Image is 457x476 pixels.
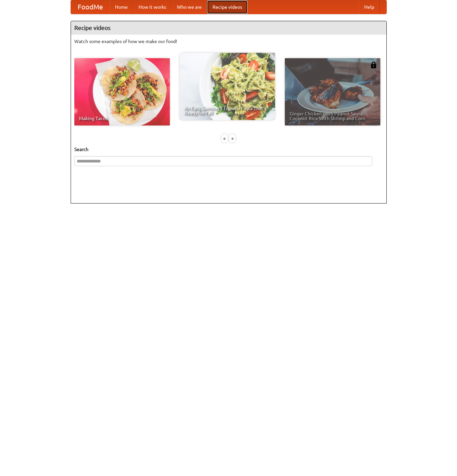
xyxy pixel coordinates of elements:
a: Home [110,0,133,14]
a: Recipe videos [207,0,247,14]
span: An Easy, Summery Tomato Pasta That's Ready for Fall [184,106,270,115]
a: FoodMe [71,0,110,14]
a: An Easy, Summery Tomato Pasta That's Ready for Fall [180,53,275,120]
div: » [229,134,235,143]
a: How it works [133,0,172,14]
img: 483408.png [370,62,377,68]
span: Making Tacos [79,116,165,121]
a: Making Tacos [74,58,170,125]
h4: Recipe videos [71,21,386,35]
p: Watch some examples of how we make our food! [74,38,383,45]
h5: Search [74,146,383,153]
div: « [222,134,228,143]
a: Who we are [172,0,207,14]
a: Help [359,0,380,14]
